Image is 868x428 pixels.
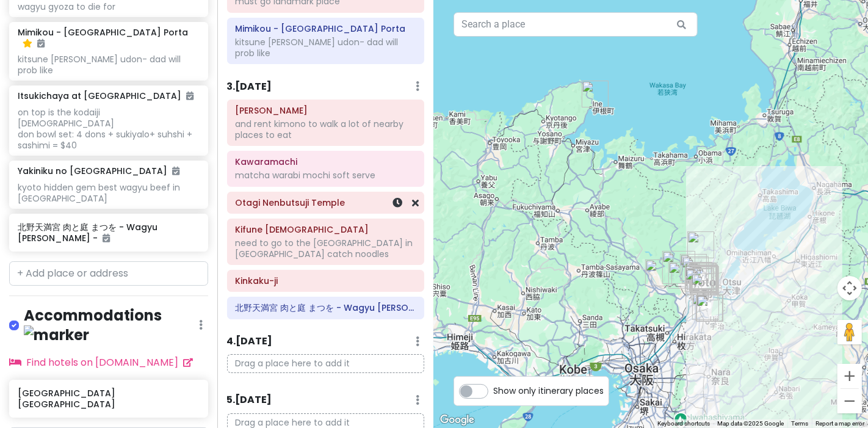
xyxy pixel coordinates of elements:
[837,364,862,388] button: Zoom in
[18,182,199,204] div: kyoto hidden gem best wagyu beef in [GEOGRAPHIC_DATA]
[235,224,416,235] h6: Kifune Shrine
[235,37,416,59] div: kitsune [PERSON_NAME] udon- dad will prob like
[685,269,712,296] div: Miyako Hotel Kyoto Hachijo
[696,294,723,321] div: matcha roastery
[791,420,808,427] a: Terms (opens in new tab)
[103,234,110,242] i: Added to itinerary
[9,261,208,286] input: + Add place or address
[24,325,89,344] img: marker
[23,39,32,48] i: Starred
[235,156,416,167] h6: Kawaramachi
[227,394,272,407] h6: 5 . [DATE]
[690,265,717,292] div: Hatoya Ryoyousha Kiyomizu
[392,196,402,210] a: Set a time
[227,335,273,348] h6: 4 . [DATE]
[9,355,193,369] a: Find hotels on [DOMAIN_NAME]
[682,256,709,283] div: 北野天満宮 肉と庭 まつを - Wagyu Don MATSUWO -
[235,23,416,34] h6: Mimikou - Kyoto Porta
[816,420,864,427] a: Report a map error
[18,1,199,12] div: wagyu gyoza to die for
[18,388,199,410] h6: [GEOGRAPHIC_DATA] [GEOGRAPHIC_DATA]
[687,268,714,295] div: Mimikou - Kyoto Porta
[685,265,712,292] div: Baikoan Tea Stall
[690,267,717,294] div: Higashiyama Ward
[18,107,199,151] div: on top is the kodaiji [DEMOGRAPHIC_DATA] don bowl set: 4 dons + sukiyalo+ suhshi + sashimi = $40
[18,222,199,244] h6: 北野天満宮 肉と庭 まつを - Wagyu [PERSON_NAME] -
[235,118,416,140] div: and rent kimono to walk a lot of nearby places to eat
[18,27,199,49] h6: Mimikou - [GEOGRAPHIC_DATA] Porta
[692,266,719,293] div: Kiyomizu-dera
[18,165,179,176] h6: Yakiniku no [GEOGRAPHIC_DATA]
[37,39,45,48] i: Added to itinerary
[657,419,710,428] button: Keyboard shortcuts
[691,265,718,292] div: Itsukichaya at Kiyomizu
[235,302,416,313] h6: 北野天満宮 肉と庭 まつを - Wagyu Don MATSUWO -
[837,276,862,300] button: Map camera controls
[437,412,477,428] a: Open this area in Google Maps (opens a new window)
[493,384,604,397] span: Show only itinerary places
[186,92,193,100] i: Added to itinerary
[18,54,199,76] div: kitsune [PERSON_NAME] udon- dad will prob like
[837,320,862,344] button: Drag Pegman onto the map to open Street View
[454,12,698,37] input: Search a place
[235,238,416,259] div: need to go to the [GEOGRAPHIC_DATA] in [GEOGRAPHIC_DATA] catch noodles
[662,251,695,284] div: Otagi Nenbutsuji Temple
[689,263,716,289] div: Kichi Kichi Omurice
[696,294,723,321] div: Nakamura Tokichi Honten (Main Store)
[645,259,672,286] div: Kawaramachi
[691,264,718,291] div: Kōdai-ji Temple
[227,354,425,373] p: Drag a place here to add it
[172,167,179,175] i: Added to itinerary
[687,231,714,258] div: Kifune Shrine
[837,389,862,413] button: Zoom out
[235,170,416,181] div: matcha warabi mochi soft serve
[24,306,200,345] h4: Accommodations
[691,274,718,300] div: Fushimi Inari Taisha
[692,293,719,320] div: Yamamasa Koyamaen
[582,81,609,107] div: Ine Fishing Village
[437,412,477,428] img: Google
[685,262,712,289] div: Marukyu Koyamaen - Nishinotoin / Sabo Moto-an
[687,263,714,290] div: MOTOI Gyoza
[412,196,419,210] a: Remove from day
[717,420,784,427] span: Map data ©2025 Google
[18,90,193,101] h6: Itsukichaya at [GEOGRAPHIC_DATA]
[235,197,416,208] h6: Otagi Nenbutsuji Temple
[235,105,416,116] h6: Arashiyama Nakaoshitacho
[680,254,707,281] div: Kinkaku-ji
[690,263,717,290] div: Kyoto Kimono Rental HANAEMI
[692,266,718,292] div: GOKAGO
[227,81,272,93] h6: 3 . [DATE]
[668,262,695,289] div: Arashiyama Nakaoshitacho
[235,275,416,286] h6: Kinkaku-ji
[696,295,723,322] div: HORII SHICHIMEIEN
